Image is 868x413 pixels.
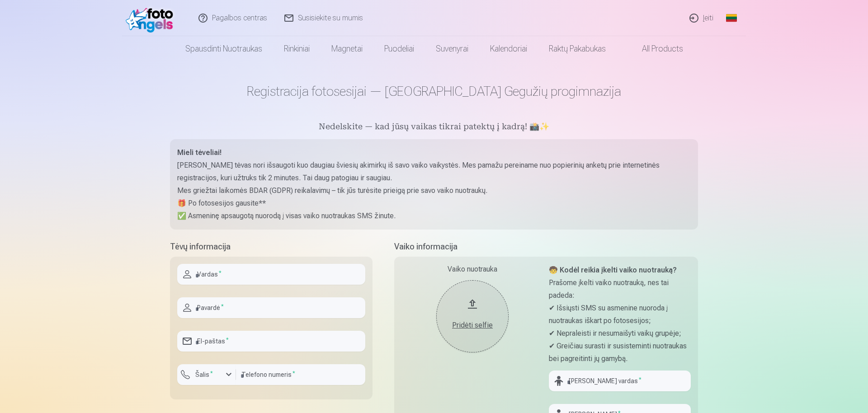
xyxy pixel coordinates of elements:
[549,266,677,274] strong: 🧒 Kodėl reikia įkelti vaiko nuotrauką?
[170,121,698,134] h5: Nedelskite — kad jūsų vaikas tikrai patektų į kadrą! 📸✨
[177,184,691,197] p: Mes griežtai laikomės BDAR (GDPR) reikalavimų – tik jūs turėsite prieigą prie savo vaiko nuotraukų.
[479,36,538,61] a: Kalendoriai
[177,210,691,222] p: ✅ Asmeninę apsaugotą nuorodą į visas vaiko nuotraukas SMS žinute.
[192,370,217,379] label: Šalis
[394,240,698,253] h5: Vaiko informacija
[425,36,479,61] a: Suvenyrai
[549,277,691,302] p: Prašome įkelti vaiko nuotrauką, nes tai padeda:
[401,264,543,275] div: Vaiko nuotrauka
[170,83,698,99] h1: Registracija fotosesijai — [GEOGRAPHIC_DATA] Gegužių progimnazija
[321,36,373,61] a: Magnetai
[177,364,236,385] button: Šalis*
[436,280,509,352] button: Pridėti selfie
[617,36,694,61] a: All products
[373,36,425,61] a: Puodeliai
[177,197,691,210] p: 🎁 Po fotosesijos gausite**
[170,240,373,253] h5: Tėvų informacija
[538,36,617,61] a: Raktų pakabukas
[175,36,273,61] a: Spausdinti nuotraukas
[177,148,222,157] strong: Mieli tėveliai!
[549,302,691,327] p: ✔ Išsiųsti SMS su asmenine nuoroda į nuotraukas iškart po fotosesijos;
[549,340,691,365] p: ✔ Greičiau surasti ir susisteminti nuotraukas bei pagreitinti jų gamybą.
[126,4,178,33] img: /fa2
[549,327,691,340] p: ✔ Nepraleisti ir nesumaišyti vaikų grupėje;
[177,159,691,184] p: [PERSON_NAME] tėvas nori išsaugoti kuo daugiau šviesių akimirkų iš savo vaiko vaikystės. Mes pama...
[445,320,500,331] div: Pridėti selfie
[273,36,321,61] a: Rinkiniai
